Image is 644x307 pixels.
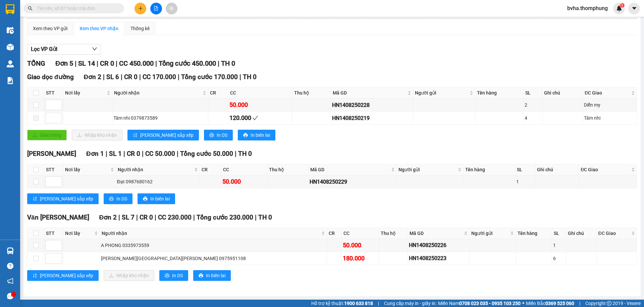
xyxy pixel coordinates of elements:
button: printerIn DS [204,130,233,140]
sup: 1 [620,3,625,8]
span: [PERSON_NAME] [27,150,76,158]
th: CC [228,87,292,99]
span: Cung cấp máy in - giấy in: [384,300,436,307]
span: Người gửi [415,89,468,97]
span: | [255,213,257,221]
span: SL 14 [78,59,95,67]
span: Miền Nam [438,300,521,307]
span: SL 6 [106,73,119,81]
span: SL 1 [109,150,122,158]
span: | [118,213,120,221]
span: file-add [154,6,158,11]
div: 4 [525,114,541,122]
div: 1 [516,178,534,185]
div: 6 [553,255,565,262]
span: Đơn 5 [55,59,73,67]
span: Tổng cước 170.000 [181,73,238,81]
span: Lọc VP Gửi [31,45,57,53]
span: TỔNG [27,59,45,67]
span: | [116,59,117,67]
span: | [121,73,122,81]
div: Tâm nhi 0379873589 [113,114,207,122]
span: copyright [607,301,611,306]
span: | [103,73,105,81]
span: | [579,300,580,307]
th: Tên hàng [475,87,524,99]
td: HN1408250219 [331,112,413,125]
img: logo-vxr [6,4,14,14]
span: In DS [116,195,127,202]
span: Đơn 1 [86,150,104,158]
span: | [75,59,76,67]
span: | [123,150,125,158]
span: | [218,59,219,67]
span: ĐC Giao [598,230,630,237]
span: | [239,73,241,81]
button: printerIn biên lai [193,270,231,281]
span: Mã GD [333,89,406,97]
span: plus [138,6,143,11]
div: Diễn my [584,101,636,109]
span: CR 0 [100,59,114,67]
span: TH 0 [238,150,252,158]
td: HN1408250223 [408,252,469,265]
strong: 0369 525 060 [545,301,574,306]
th: CC [342,228,379,239]
span: CR 0 [127,150,140,158]
span: Người nhận [102,230,320,237]
th: CR [327,228,342,239]
img: warehouse-icon [7,60,14,67]
div: 180.000 [343,254,378,263]
span: CC 170.000 [143,73,176,81]
img: warehouse-icon [7,27,14,34]
span: search [28,6,33,11]
img: warehouse-icon [7,44,14,51]
span: Giao dọc đường [27,73,74,81]
span: Miền Bắc [526,300,574,307]
span: Đơn 2 [99,213,117,221]
span: bvha.thomphung [562,4,613,12]
button: printerIn DS [104,193,132,204]
div: HN1408250229 [310,178,395,186]
span: check [252,115,258,121]
span: Người gửi [398,166,457,173]
th: CR [200,164,221,175]
div: Thống kê [130,25,150,32]
button: aim [166,3,177,14]
span: In biên lai [150,195,170,202]
span: Nơi lấy [65,166,109,173]
th: STT [44,164,63,175]
span: Người gửi [471,230,509,237]
span: SL 7 [122,213,135,221]
span: CR 0 [140,213,153,221]
span: 1 [621,3,623,8]
div: HN1408250226 [409,241,468,249]
button: file-add [150,3,162,14]
td: HN1408250228 [331,99,413,112]
span: sort-ascending [133,133,138,138]
div: Xem theo VP nhận [79,25,118,32]
span: notification [7,278,13,284]
span: | [155,59,157,67]
span: | [378,300,379,307]
div: Đạt 0987680162 [117,178,199,185]
span: | [142,150,144,158]
th: Thu hộ [379,228,408,239]
td: HN1408250229 [309,175,397,188]
td: HN1408250226 [408,239,469,252]
button: printerIn biên lai [238,130,275,140]
span: sort-ascending [33,273,37,279]
th: Tên hàng [464,164,516,175]
span: CC 50.000 [145,150,175,158]
div: Tâm nhi [584,114,636,122]
span: TH 0 [258,213,272,221]
button: sort-ascending[PERSON_NAME] sắp xếp [127,130,199,140]
span: printer [109,196,114,202]
span: In DS [217,131,227,139]
span: Văn [PERSON_NAME] [27,213,89,221]
span: Đơn 2 [84,73,102,81]
button: sort-ascending[PERSON_NAME] sắp xếp [27,193,99,204]
div: 120.000 [229,113,291,123]
span: [PERSON_NAME] sắp xếp [140,131,194,139]
th: Ghi chú [542,87,583,99]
